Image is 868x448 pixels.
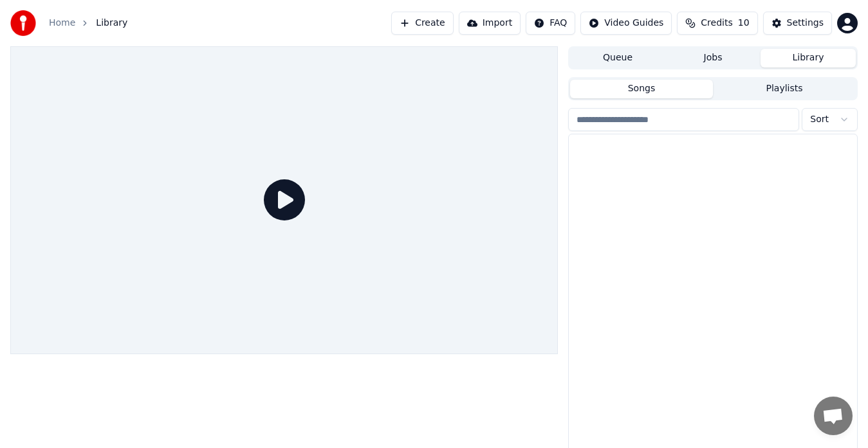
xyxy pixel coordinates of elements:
button: Import [459,12,521,35]
button: Library [761,49,856,67]
button: FAQ [526,12,575,35]
button: Settings [763,12,832,35]
button: Credits10 [677,12,757,35]
div: Open chat [814,397,853,435]
span: 10 [738,17,750,30]
button: Queue [570,49,665,67]
a: Home [49,17,75,30]
span: Sort [810,113,829,126]
div: Settings [787,17,824,30]
button: Video Guides [580,12,672,35]
span: Credits [701,17,732,30]
nav: breadcrumb [49,17,127,30]
button: Jobs [665,49,761,67]
img: youka [10,10,36,36]
button: Create [391,12,454,35]
button: Playlists [713,80,856,98]
span: Library [96,17,127,30]
button: Songs [570,80,713,98]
